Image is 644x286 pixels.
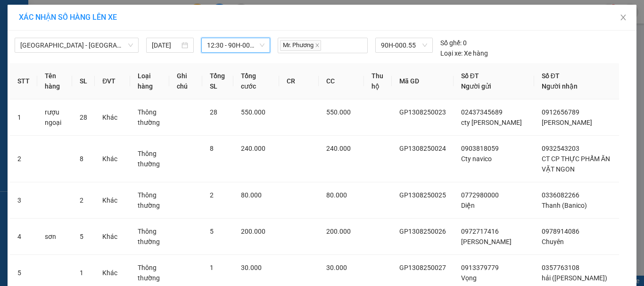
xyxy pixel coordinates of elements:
span: [PERSON_NAME] [461,238,512,245]
span: GP1308250025 [399,191,446,199]
span: 02437345689 [461,108,503,116]
span: Vọng [461,274,477,282]
td: 4 [10,219,37,255]
span: 80.000 [241,191,262,199]
div: Xe hàng [440,48,488,58]
span: Cty navico [461,155,492,163]
span: GP1308250023 [399,108,446,116]
span: 2 [80,196,83,204]
th: Tổng cước [233,63,279,99]
span: 240.000 [241,145,265,152]
td: Khác [95,136,130,182]
td: rượu ngoại [37,99,72,136]
span: XÁC NHẬN SỐ HÀNG LÊN XE [19,13,117,22]
th: CC [319,63,364,99]
td: Thông thường [130,99,170,136]
span: GP1308250027 [399,264,446,271]
span: 0972717416 [461,228,499,235]
span: 0913379779 [461,264,499,271]
span: close [315,43,320,48]
td: 2 [10,136,37,182]
span: Số ghế: [440,38,462,48]
span: Số ĐT [542,72,560,80]
th: Loại hàng [130,63,170,99]
span: 12:30 - 90H-000.55 [207,38,265,52]
span: 8 [210,145,214,152]
td: Thông thường [130,182,170,219]
span: 0357763108 [542,264,579,271]
th: STT [10,63,37,99]
th: Ghi chú [169,63,202,99]
span: 550.000 [241,108,265,116]
td: Khác [95,182,130,219]
span: 550.000 [326,108,351,116]
td: Thông thường [130,136,170,182]
span: 200.000 [241,228,265,235]
span: 0978914086 [542,228,579,235]
span: 8 [80,155,83,163]
span: GP1308250024 [399,145,446,152]
td: Thông thường [130,219,170,255]
span: 0932543203 [542,145,579,152]
td: Khác [95,219,130,255]
span: Mr. Phương [280,40,321,51]
td: 3 [10,182,37,219]
span: Hà Nội - Phủ Lý [20,38,133,52]
span: 0336082266 [542,191,579,199]
span: 0903818059 [461,145,499,152]
span: 30.000 [241,264,262,271]
span: 1 [80,269,83,277]
td: 1 [10,99,37,136]
span: 0912656789 [542,108,579,116]
span: 30.000 [326,264,347,271]
span: Người gửi [461,82,491,90]
div: 0 [440,38,467,48]
span: 5 [210,228,214,235]
span: Chuyên [542,238,564,245]
span: 28 [80,114,87,121]
th: Mã GD [392,63,454,99]
th: SL [72,63,95,99]
th: Thu hộ [364,63,392,99]
span: Số ĐT [461,72,479,80]
span: 2 [210,191,214,199]
span: 240.000 [326,145,351,152]
span: 5 [80,233,83,240]
span: 80.000 [326,191,347,199]
th: ĐVT [95,63,130,99]
button: Close [610,5,636,31]
th: CR [279,63,319,99]
span: 28 [210,108,217,116]
span: GP1308250026 [399,228,446,235]
th: Tên hàng [37,63,72,99]
span: 0772980000 [461,191,499,199]
td: sơn [37,219,72,255]
span: cty [PERSON_NAME] [461,119,522,126]
span: [PERSON_NAME] [542,119,592,126]
span: Người nhận [542,82,578,90]
span: 90H-000.55 [381,38,427,52]
span: Thanh (Banico) [542,202,587,209]
span: CT CP THỰC PHẨM ĂN VẶT NGON [542,155,610,173]
span: Loại xe: [440,48,462,58]
span: hải ([PERSON_NAME]) [542,274,607,282]
span: 1 [210,264,214,271]
span: Diện [461,202,475,209]
th: Tổng SL [202,63,233,99]
span: 200.000 [326,228,351,235]
td: Khác [95,99,130,136]
span: close [619,14,627,21]
input: 13/08/2025 [152,40,179,50]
